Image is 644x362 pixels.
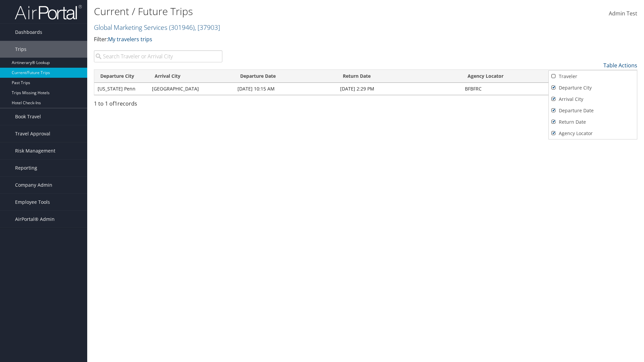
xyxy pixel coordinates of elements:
a: Agency Locator [549,128,637,139]
span: Trips [15,41,26,58]
span: AirPortal® Admin [15,211,55,228]
span: Dashboards [15,24,42,41]
span: Travel Approval [15,125,50,142]
a: Departure Date [549,105,637,116]
a: Departure City [549,82,637,94]
span: Book Travel [15,108,41,125]
a: Arrival City [549,94,637,105]
img: airportal-logo.png [15,4,82,20]
span: Reporting [15,160,37,176]
span: Employee Tools [15,194,50,210]
a: Return Date [549,116,637,128]
span: Company Admin [15,177,52,193]
a: Traveler [549,71,637,82]
span: Risk Management [15,142,55,159]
